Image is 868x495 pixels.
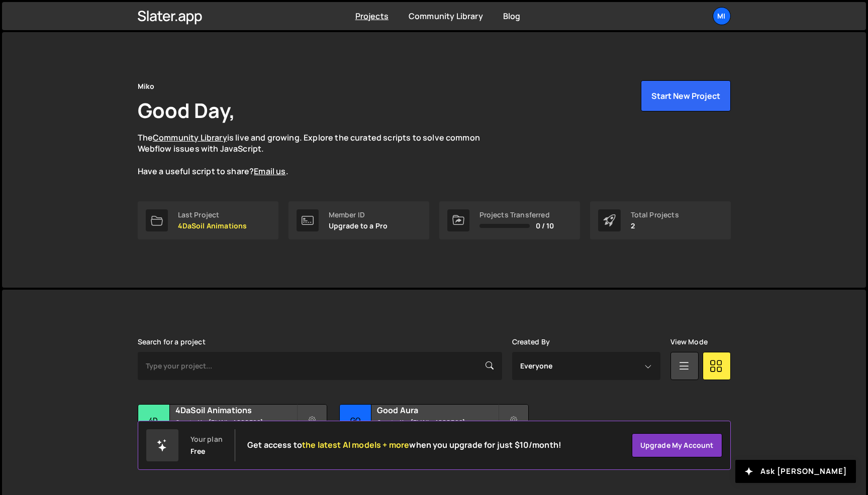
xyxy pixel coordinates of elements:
[355,11,389,22] a: Projects
[178,222,247,230] p: 4DaSoil Animations
[138,96,235,124] h1: Good Day,
[138,404,327,467] a: 4D 4DaSoil Animations Created by [EMAIL_ADDRESS][DOMAIN_NAME] 8 pages, last updated by about [DATE]
[409,11,483,22] a: Community Library
[153,132,227,143] a: Community Library
[377,405,498,416] h2: Good Aura
[302,439,409,450] span: the latest AI models + more
[138,338,206,346] label: Search for a project
[138,132,500,177] p: The is live and growing. Explore the curated scripts to solve common Webflow issues with JavaScri...
[190,447,206,455] div: Free
[670,338,708,346] label: View Mode
[632,433,722,457] a: Upgrade my account
[641,80,731,111] button: Start New Project
[190,435,223,443] div: Your plan
[735,460,856,483] button: Ask [PERSON_NAME]
[377,418,498,435] small: Created by [EMAIL_ADDRESS][DOMAIN_NAME]
[178,211,247,219] div: Last Project
[339,404,529,467] a: Go Good Aura Created by [EMAIL_ADDRESS][DOMAIN_NAME] 6 pages, last updated by [DATE]
[479,211,554,219] div: Projects Transferred
[175,418,297,435] small: Created by [EMAIL_ADDRESS][DOMAIN_NAME]
[138,405,170,436] div: 4D
[503,11,521,22] a: Blog
[329,211,388,219] div: Member ID
[138,80,155,92] div: Miko
[138,201,278,239] a: Last Project 4DaSoil Animations
[175,405,297,416] h2: 4DaSoil Animations
[713,7,731,25] a: Mi
[247,440,561,450] h2: Get access to when you upgrade for just $10/month!
[631,222,679,230] p: 2
[512,338,550,346] label: Created By
[138,352,502,380] input: Type your project...
[536,222,554,230] span: 0 / 10
[254,166,285,177] a: Email us
[329,222,388,230] p: Upgrade to a Pro
[631,211,679,219] div: Total Projects
[340,405,371,436] div: Go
